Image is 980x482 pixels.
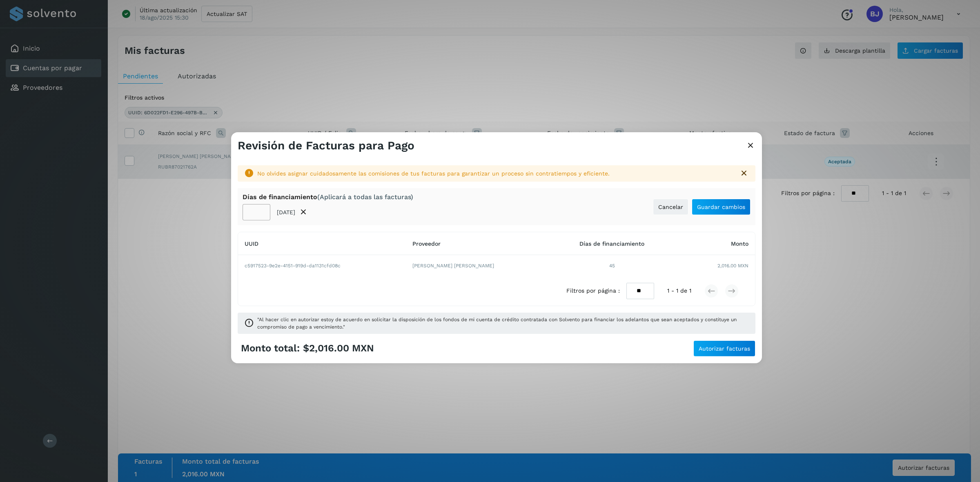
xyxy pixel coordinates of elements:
[257,169,733,178] div: No olvides asignar cuidadosamente las comisiones de tus facturas para garantizar un proceso sin c...
[317,193,413,201] span: (Aplicará a todas las facturas)
[692,199,751,215] button: Guardar cambios
[653,199,688,215] button: Cancelar
[552,255,672,276] td: 45
[241,342,300,354] span: Monto total:
[277,209,295,216] p: [DATE]
[658,204,683,210] span: Cancelar
[699,346,750,351] span: Autorizar facturas
[243,193,413,201] div: Días de financiamiento
[566,287,620,295] span: Filtros por página :
[245,240,258,247] span: UUID
[303,342,374,354] span: $2,016.00 MXN
[731,240,748,247] span: Monto
[257,316,749,331] span: "Al hacer clic en autorizar estoy de acuerdo en solicitar la disposición de los fondos de mi cuen...
[717,262,748,269] span: 2,016.00 MXN
[667,287,691,295] span: 1 - 1 de 1
[406,255,552,276] td: [PERSON_NAME] [PERSON_NAME]
[693,340,755,357] button: Autorizar facturas
[238,138,414,152] h3: Revisión de Facturas para Pago
[697,204,745,210] span: Guardar cambios
[412,240,441,247] span: Proveedor
[238,255,406,276] td: c5917523-9e2e-4151-919d-da1131cfd08c
[579,240,644,247] span: Días de financiamiento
